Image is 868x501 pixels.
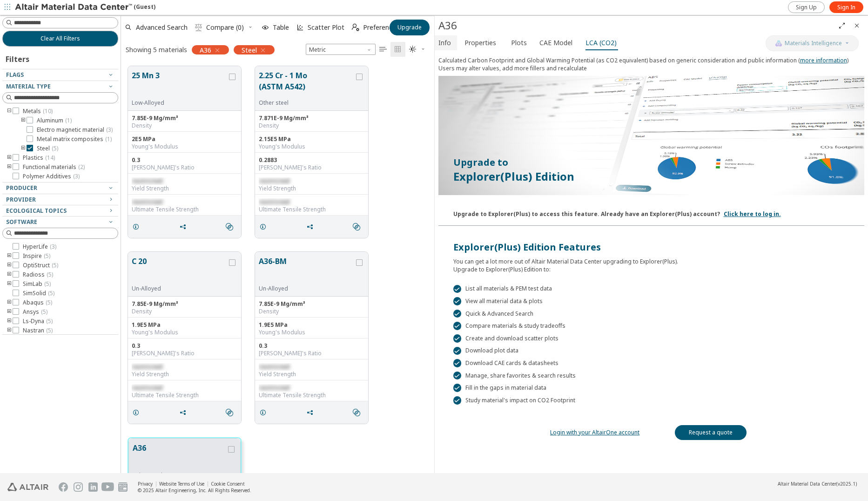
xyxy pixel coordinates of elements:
[409,46,417,53] i: 
[2,194,118,205] button: Provider
[132,156,237,164] div: 0.3
[132,185,237,192] div: Yield Strength
[259,342,364,350] div: 0.3
[132,164,237,171] div: [PERSON_NAME]'s Ratio
[259,143,364,150] div: Young's Modulus
[132,342,237,350] div: 0.3
[453,396,462,405] div: 
[23,173,80,180] span: Polymer Additives
[775,40,782,47] img: AI Copilot
[132,177,162,185] span: restricted
[837,4,855,11] span: Sign In
[259,350,364,357] div: [PERSON_NAME]'s Ratio
[259,198,289,206] span: restricted
[302,403,322,422] button: Share
[800,56,847,64] a: more information
[834,18,849,33] button: Full Screen
[175,217,195,236] button: Share
[379,46,387,53] i: 
[52,261,58,269] span: ( 5 )
[132,329,237,336] div: Young's Modulus
[353,409,360,416] i: 
[6,207,67,215] span: Ecological Topics
[136,24,188,31] span: Advanced Search
[128,403,148,422] button: Details
[2,81,118,92] button: Material Type
[41,308,47,316] span: ( 5 )
[50,243,56,250] span: ( 3 )
[7,483,48,491] img: Altair Engineering
[394,46,402,53] i: 
[273,24,289,31] span: Table
[788,1,825,13] a: Sign Up
[585,35,617,50] span: LCA (CO2)
[46,317,53,325] span: ( 5 )
[132,350,237,357] div: [PERSON_NAME]'s Ratio
[438,76,865,195] img: Paywall-GWP-dark
[453,334,462,343] div: 
[453,322,462,330] div: 
[453,241,850,254] div: Explorer(Plus) Edition Features
[132,308,237,315] div: Density
[132,392,237,399] div: Ultimate Tensile Strength
[259,384,289,392] span: restricted
[453,347,850,355] div: Download plot data
[132,122,237,129] div: Density
[6,82,51,90] span: Material Type
[23,252,50,260] span: Inspire
[222,403,241,422] button: Similar search
[349,403,368,422] button: Similar search
[302,217,322,236] button: Share
[44,280,51,288] span: ( 5 )
[37,117,72,124] span: Aluminum
[175,403,195,422] button: Share
[132,70,227,99] button: 25 Mn 3
[23,262,58,269] span: OptiStruct
[43,107,53,115] span: ( 10 )
[6,163,13,171] i: toogle group
[259,308,364,315] div: Density
[453,254,850,273] div: You can get a lot more out of Altair Material Data Center upgrading to Explorer(Plus). Upgrade to...
[23,299,52,306] span: Abaqus
[211,481,245,487] a: Cookie Consent
[37,135,112,143] span: Metal matrix composites
[259,392,364,399] div: Ultimate Tensile Strength
[6,271,13,278] i: toogle group
[259,371,364,378] div: Yield Strength
[259,300,364,308] div: 7.85E-9 Mg/mm³
[200,46,211,54] span: A36
[48,289,54,297] span: ( 5 )
[353,223,360,230] i: 
[6,280,13,288] i: toogle group
[23,290,54,297] span: SimSolid
[23,163,85,171] span: Functional materials
[45,154,55,162] span: ( 14 )
[132,363,162,371] span: restricted
[242,46,257,54] span: Steel
[159,481,204,487] a: Website Terms of Use
[259,285,354,292] div: Un-Alloyed
[453,322,850,330] div: Compare materials & study tradeoffs
[255,217,275,236] button: Details
[132,99,227,107] div: Low-Alloyed
[65,116,72,124] span: ( 1 )
[259,177,289,185] span: restricted
[128,217,148,236] button: Details
[44,252,50,260] span: ( 5 )
[2,47,34,69] div: Filters
[363,24,399,31] span: Preferences
[766,35,859,51] button: AI CopilotMaterials Intelligence
[6,196,36,203] span: Provider
[308,24,344,31] span: Scatter Plot
[226,409,233,416] i: 
[206,24,244,31] span: Compare (0)
[20,117,27,124] i: toogle group
[2,31,118,47] button: Clear All Filters
[132,285,227,292] div: Un-Alloyed
[259,256,354,285] button: A36-BM
[259,164,364,171] div: [PERSON_NAME]'s Ratio
[37,126,113,134] span: Electro magnetic material
[376,42,390,57] button: Table View
[453,285,850,293] div: List all materials & PEM test data
[390,20,430,35] button: Upgrade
